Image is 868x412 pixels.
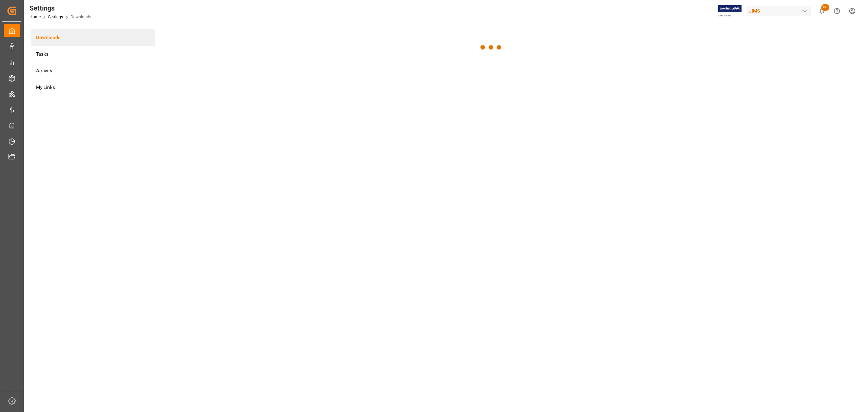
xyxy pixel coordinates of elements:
img: Exertis%20JAM%20-%20Email%20Logo.jpg_1722504956.jpg [718,5,742,17]
a: Settings [48,15,63,19]
a: Home [29,15,41,19]
button: Help Center [829,3,845,19]
div: JIMS [746,6,811,16]
div: Settings [29,3,91,13]
button: show 80 new notifications [814,3,829,19]
a: Tasks [31,46,155,62]
a: Activity [31,62,155,79]
button: JIMS [746,4,814,17]
a: Downloads [31,29,155,46]
span: 80 [821,4,829,11]
a: My Links [31,79,155,96]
